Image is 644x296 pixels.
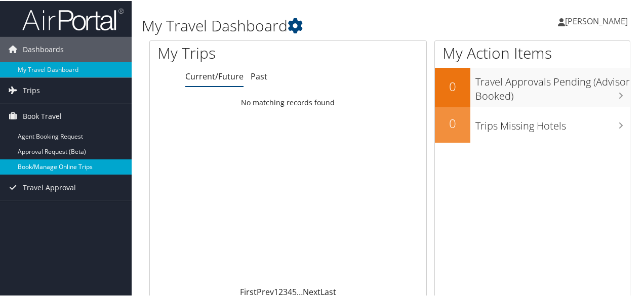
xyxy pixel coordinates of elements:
a: 0Trips Missing Hotels [435,106,630,142]
a: Current/Future [185,70,244,81]
h2: 0 [435,77,470,94]
a: [PERSON_NAME] [558,5,638,35]
span: Travel Approval [23,174,76,199]
span: Trips [23,77,40,102]
span: [PERSON_NAME] [565,15,628,26]
td: No matching records found [150,93,426,111]
h1: My Travel Dashboard [142,14,472,35]
span: Dashboards [23,36,64,61]
h2: 0 [435,114,470,131]
h1: My Action Items [435,41,630,63]
h3: Trips Missing Hotels [475,113,630,132]
a: 0Travel Approvals Pending (Advisor Booked) [435,67,630,106]
img: airportal-logo.png [22,7,124,30]
span: Book Travel [23,103,62,128]
h3: Travel Approvals Pending (Advisor Booked) [475,69,630,102]
h1: My Trips [157,41,303,63]
a: Past [251,70,267,81]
